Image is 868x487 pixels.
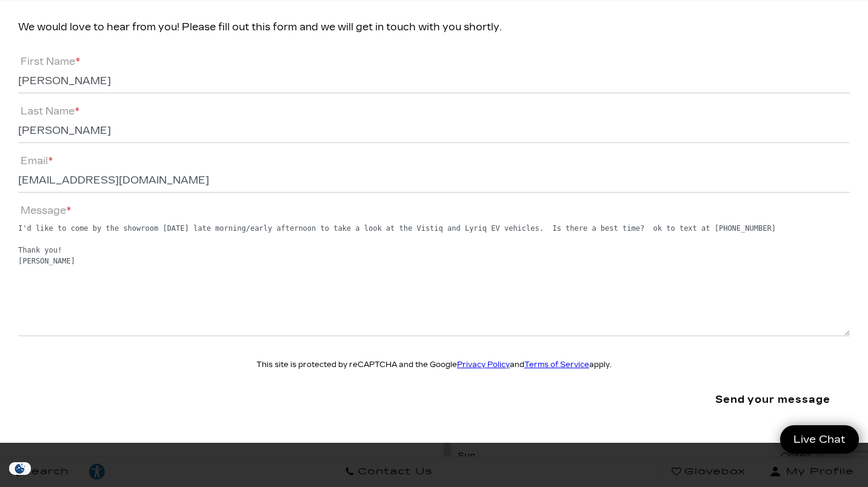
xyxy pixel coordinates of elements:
[18,56,80,67] label: First Name
[18,205,71,216] label: Message
[18,170,850,193] input: Email*
[787,432,852,446] span: Live Chat
[18,219,850,336] textarea: Message*
[18,19,850,36] p: We would love to hear from you! Please fill out this form and we will get in touch with you shortly.
[18,155,53,167] label: Email
[18,120,850,143] input: Last Name*
[780,425,859,454] a: Live Chat
[18,70,850,93] input: First Name*
[18,105,79,117] label: Last Name
[6,462,34,475] div: Privacy Settings
[696,383,850,417] input: Send your message
[18,53,850,417] form: Contact Us
[457,360,510,369] a: Privacy Policy
[524,360,589,369] a: Terms of Service
[256,360,612,369] small: This site is protected by reCAPTCHA and the Google and apply.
